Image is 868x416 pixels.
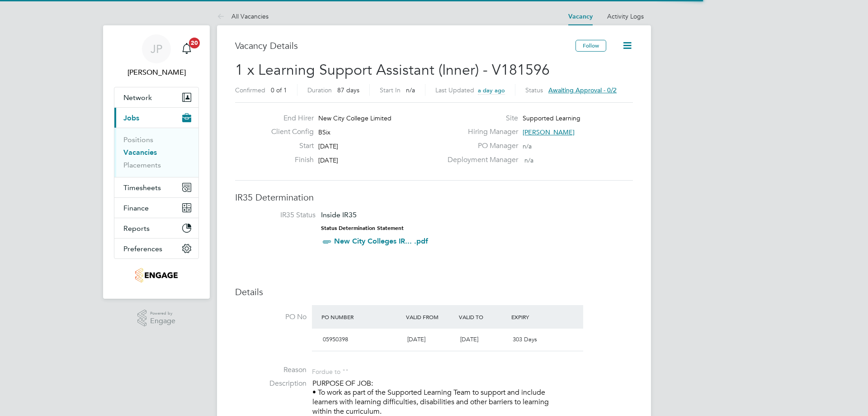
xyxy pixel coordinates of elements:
span: 87 days [337,86,359,94]
button: Follow [576,40,606,52]
a: Vacancies [123,148,157,157]
label: End Hirer [264,114,314,123]
h3: Vacancy Details [235,40,576,52]
label: PO Manager [442,141,518,151]
a: Go to home page [114,268,199,282]
label: Status [525,86,543,94]
span: Preferences [123,244,162,253]
button: Timesheets [114,177,198,197]
h3: Details [235,286,633,298]
span: Jobs [123,114,139,122]
span: n/a [523,142,532,150]
span: [DATE] [318,156,338,164]
a: All Vacancies [217,12,269,20]
button: Jobs [114,108,198,128]
label: Start [264,141,314,151]
span: Powered by [150,310,175,317]
a: New City Colleges IR... .pdf [334,237,428,245]
span: 303 Days [513,335,537,343]
label: Duration [307,86,332,94]
div: For due to "" [312,365,349,376]
span: Finance [123,204,149,212]
span: James Pedley [114,67,199,78]
button: Finance [114,198,198,218]
label: Finish [264,155,314,165]
a: Powered byEngage [137,310,176,327]
label: Confirmed [235,86,265,94]
label: Start In [380,86,401,94]
span: n/a [524,156,533,164]
button: Reports [114,218,198,238]
h3: IR35 Determination [235,191,633,203]
strong: Status Determination Statement [321,225,404,231]
button: Preferences [114,239,198,258]
div: Jobs [114,128,198,177]
span: 1 x Learning Support Assistant (Inner) - V181596 [235,61,550,79]
button: Network [114,87,198,107]
img: jambo-logo-retina.png [135,268,177,282]
nav: Main navigation [103,25,210,299]
span: New City College Limited [318,114,392,122]
label: Deployment Manager [442,155,518,165]
div: PO Number [319,309,404,325]
a: JP[PERSON_NAME] [114,34,199,78]
div: Valid To [457,309,509,325]
a: Vacancy [568,13,593,20]
label: PO No [235,312,307,322]
span: [DATE] [407,335,425,343]
span: [DATE] [460,335,478,343]
a: Activity Logs [607,12,644,20]
span: 0 of 1 [271,86,287,94]
span: BSix [318,128,330,136]
span: Timesheets [123,183,161,192]
label: Hiring Manager [442,127,518,137]
span: Supported Learning [523,114,580,122]
a: Positions [123,135,153,144]
span: [PERSON_NAME] [523,128,575,136]
label: Reason [235,365,307,375]
div: Expiry [509,309,562,325]
span: Awaiting approval - 0/2 [548,86,617,94]
span: JP [151,43,162,55]
span: Engage [150,317,175,325]
span: Inside IR35 [321,210,357,219]
label: IR35 Status [244,210,316,220]
span: Network [123,93,152,102]
span: Reports [123,224,150,233]
label: Last Updated [435,86,474,94]
label: Client Config [264,127,314,137]
a: Placements [123,161,161,169]
span: 05950398 [323,335,348,343]
div: Valid From [404,309,457,325]
label: Description [235,379,307,388]
label: Site [442,114,518,123]
span: 20 [189,38,200,48]
a: 20 [178,34,196,63]
span: a day ago [478,86,505,94]
span: n/a [406,86,415,94]
span: [DATE] [318,142,338,150]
